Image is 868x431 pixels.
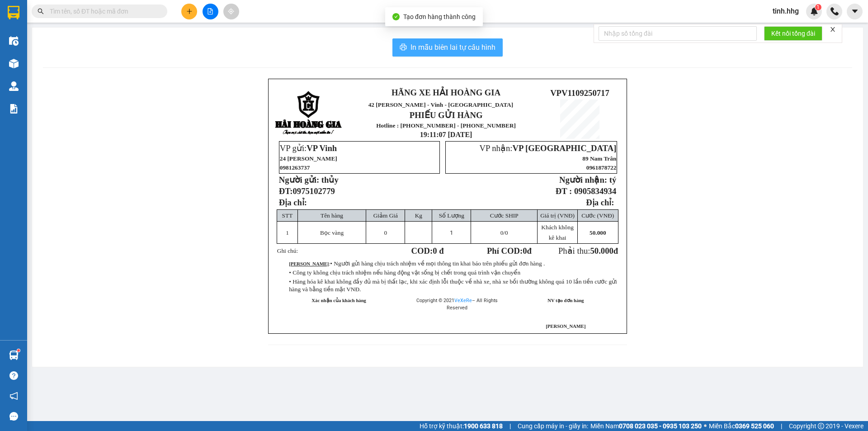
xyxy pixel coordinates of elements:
span: aim [228,8,234,14]
button: Kết nối tổng đài [764,26,822,41]
img: warehouse-icon [9,36,19,46]
span: VP Vinh [307,143,337,153]
span: 0981263737 [280,164,310,171]
span: 0905834934 [574,186,616,196]
span: search [38,8,44,14]
span: 0 [500,229,504,236]
span: | [781,421,782,431]
strong: Người gửi: [279,175,319,185]
img: logo [5,38,13,82]
a: VeXeRe [454,298,472,303]
button: file-add [203,4,218,19]
strong: 0708 023 035 - 0935 103 250 [619,422,702,430]
button: aim [223,4,239,19]
strong: HÃNG XE HẢI HOÀNG GIA [392,88,500,97]
span: Hỗ trợ kỹ thuật: [420,421,503,431]
strong: Hotline : [PHONE_NUMBER] - [PHONE_NUMBER] [376,122,516,129]
span: • Người gửi hàng chịu trách nhiệm về mọi thông tin khai báo trên phiếu gửi đơn hàng . [330,260,545,267]
strong: PHIẾU GỬI HÀNG [410,110,483,120]
img: logo-vxr [8,6,19,19]
strong: NV tạo đơn hàng [547,298,584,303]
span: Giá trị (VNĐ) [540,212,575,219]
span: 1 [816,4,820,10]
span: 0975102779 [293,186,335,196]
span: Miền Bắc [709,421,774,431]
input: Tìm tên, số ĐT hoặc mã đơn [50,6,156,16]
span: 0961878722 [586,164,617,171]
strong: [PERSON_NAME] [289,261,329,266]
strong: COD: [411,246,444,256]
strong: ĐT : [556,186,572,196]
span: Cước (VNĐ) [581,212,614,219]
strong: Xác nhận của khách hàng [311,298,366,303]
span: Địa chỉ: [279,198,307,207]
span: 42 [PERSON_NAME] - Vinh - [GEOGRAPHIC_DATA] [368,101,514,108]
button: printerIn mẫu biên lai tự cấu hình [392,38,503,57]
span: printer [400,43,407,52]
button: plus [181,4,197,19]
span: VP nhận: [479,143,616,153]
span: message [9,412,18,421]
span: notification [9,392,18,400]
img: solution-icon [9,104,19,114]
span: VP gửi: [280,143,337,153]
img: phone-icon [830,7,839,15]
span: 1 [450,229,453,236]
span: 89 Nam Trân [582,155,616,162]
span: plus [186,8,193,14]
span: Cước SHIP [490,212,519,219]
span: close [830,26,836,33]
span: Bọc vàng [320,229,344,236]
strong: ĐT: [279,186,335,196]
strong: 1900 633 818 [464,422,503,430]
strong: PHIẾU GỬI HÀNG [25,66,71,85]
img: icon-new-feature [810,7,818,15]
span: 24 [PERSON_NAME] [280,155,337,162]
span: caret-down [851,7,859,15]
img: logo [275,91,343,136]
strong: 0369 525 060 [735,422,774,430]
img: warehouse-icon [9,81,19,91]
strong: Người nhận: [559,175,607,185]
span: ⚪️ [704,424,707,428]
span: check-circle [392,13,400,20]
span: file-add [207,8,213,14]
strong: Địa chỉ: [586,198,614,207]
img: warehouse-icon [9,350,19,360]
span: VP [GEOGRAPHIC_DATA] [512,143,616,153]
span: Phải thu: [558,246,618,256]
span: Cung cấp máy in - giấy in: [518,421,588,431]
span: Miền Nam [590,421,702,431]
span: Tạo đơn hàng thành công [403,13,476,20]
input: Nhập số tổng đài [599,26,757,41]
strong: HÃNG XE HẢI HOÀNG GIA [19,9,76,28]
span: 50.000 [590,229,606,236]
span: Copyright © 2021 – All Rights Reserved [416,298,498,311]
span: • Công ty không chịu trách nhiệm nếu hàng động vật sống bị chết trong quá trình vận chuyển [289,269,520,276]
span: copyright [818,423,824,429]
span: Số Lượng [439,212,464,219]
span: Tên hàng [321,212,343,219]
span: đ [613,246,618,256]
sup: 1 [815,4,821,10]
span: • Hàng hóa kê khai không đầy đủ mà bị thất lạc, khi xác định lỗi thuộc về nhà xe, nhà xe bồi thườ... [289,278,617,293]
span: : [289,261,545,266]
img: warehouse-icon [9,59,19,68]
span: VPV1109250717 [550,88,609,98]
span: Giảm Giá [373,212,398,219]
span: 19:11:07 [DATE] [420,131,472,138]
span: 0 [384,229,387,236]
strong: Phí COD: đ [487,246,532,256]
span: 50.000 [590,246,613,256]
span: 0 [523,246,527,256]
span: tý [609,175,617,185]
span: question-circle [9,371,18,380]
span: Khách không kê khai [541,224,573,241]
span: /0 [500,229,508,236]
span: | [509,421,511,431]
span: 0 đ [433,246,443,256]
span: Ghi chú: [277,247,298,254]
span: tinh.hhg [765,5,806,17]
span: In mẫu biên lai tự cấu hình [410,42,495,53]
span: [PERSON_NAME] [546,324,585,329]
